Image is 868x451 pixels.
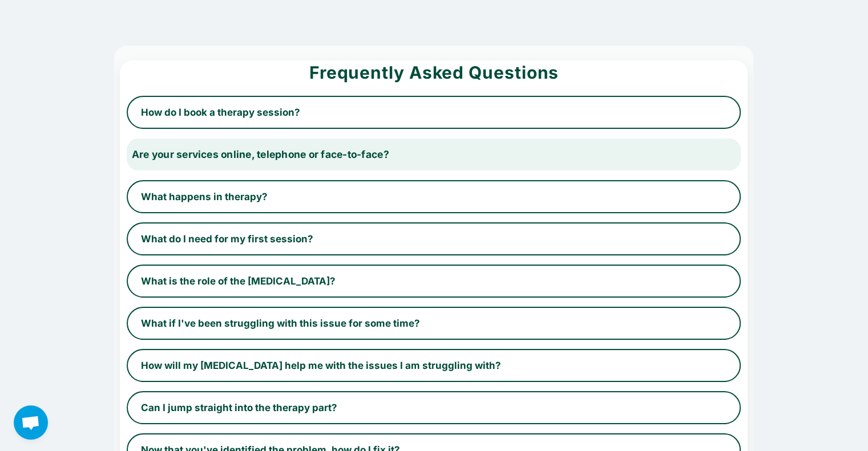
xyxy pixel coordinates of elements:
[127,307,741,340] button: What if I've been struggling with this issue for some time?
[14,405,48,440] div: Open chat
[127,222,741,255] button: What do I need for my first session?
[127,391,741,424] button: Can I jump straight into the therapy part?
[127,265,741,298] button: What is the role of the [MEDICAL_DATA]?
[127,349,741,382] button: How will my [MEDICAL_DATA] help me with the issues I am struggling with?
[118,137,750,172] button: Are your services online, telephone or face-to-face?
[127,96,741,129] button: How do I book a therapy session?
[127,180,741,213] button: What happens in therapy?
[127,60,741,84] h1: Frequently Asked Questions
